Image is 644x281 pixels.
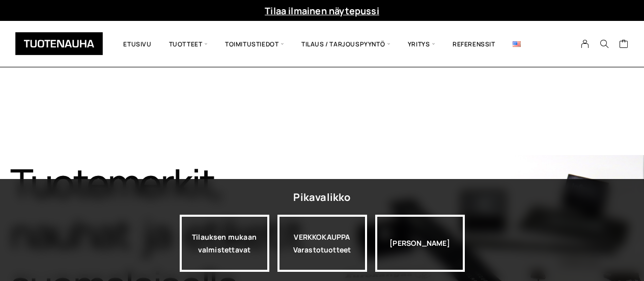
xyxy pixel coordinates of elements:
a: Etusivu [115,29,160,59]
div: Pikavalikko [293,188,350,207]
div: [PERSON_NAME] [375,215,465,272]
span: Tuotteet [160,29,216,59]
a: Tilaa ilmainen näytepussi [265,5,379,17]
a: My Account [575,39,595,48]
button: Search [595,39,614,48]
img: Tuotenauha Oy [15,32,103,55]
a: Tilauksen mukaan valmistettavat [180,215,269,272]
a: Cart [619,39,629,51]
a: VERKKOKAUPPAVarastotuotteet [277,215,367,272]
span: Toimitustiedot [216,29,293,59]
img: English [513,41,521,47]
span: Yritys [399,29,444,59]
div: VERKKOKAUPPA Varastotuotteet [277,215,367,272]
a: Referenssit [444,29,504,59]
span: Tilaus / Tarjouspyyntö [293,29,399,59]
